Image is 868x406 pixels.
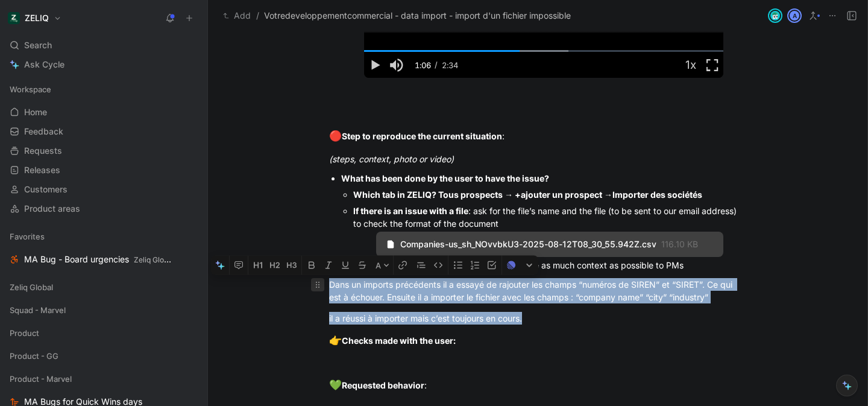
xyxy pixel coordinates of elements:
[5,347,203,365] div: Product - GG
[329,379,342,391] span: 💚
[10,281,53,293] span: Zeliq Global
[5,301,203,323] div: Squad - Marvel
[10,83,51,95] span: Workspace
[353,206,468,216] strong: If there is an issue with a file
[353,205,746,230] div: : ask for the file’s name and the file (to be sent to our email address) to check the format of t...
[661,239,698,250] span: 116.10 KB
[5,347,203,369] div: Product - GG
[5,301,203,319] div: Squad - Marvel
[769,10,781,22] img: avatar
[220,8,254,23] button: Add
[442,60,458,70] span: 2:34
[342,335,456,346] strong: Checks made with the user:
[680,52,702,78] button: Playback Rate
[329,154,454,164] em: (steps, context, photo or video)
[10,304,66,316] span: Squad - Marvel
[329,312,746,325] div: il a réussi à importer mais c’est toujours en cours.
[5,200,203,218] a: Product areas
[8,12,20,24] img: ZELIQ
[702,52,723,78] button: Fullscreen
[24,164,60,176] span: Releases
[264,8,571,23] span: Votredeveloppementcommercial - data import - import d'un fichier impossible
[342,131,502,141] strong: Step to reproduce the current situation
[5,161,203,179] a: Releases
[386,52,407,78] button: Mute
[5,250,203,268] a: MA Bug - Board urgenciesZeliq Global
[10,230,45,243] span: Favorites
[24,106,47,118] span: Home
[364,50,723,52] div: Progress Bar
[5,324,203,346] div: Product
[5,36,203,54] div: Search
[342,380,424,390] strong: Requested behavior
[25,13,49,24] h1: ZELIQ
[329,128,746,144] div: :
[134,255,174,264] span: Zeliq Global
[329,378,746,393] div: :
[5,278,203,296] div: Zeliq Global
[353,259,746,271] div: What were the different actions he took to give as much context as possible to PMs
[5,80,203,98] div: Workspace
[5,103,203,121] a: Home
[364,52,386,78] button: Play
[24,125,63,138] span: Feedback
[5,370,203,388] div: Product - Marvel
[329,130,342,142] span: 🔴
[10,373,72,385] span: Product - Marvel
[329,278,746,303] div: Dans un imports précédents il a essayé de rajouter les champs “numéros de SIREN” et “SIRET”. Ce q...
[5,142,203,160] a: Requests
[341,173,549,183] strong: What has been done by the user to have the issue?
[5,180,203,198] a: Customers
[400,239,656,250] span: Companies-us_sh_NOvvbkU3-2025-08-12T08_30_55.942Z.csv
[24,38,52,52] span: Search
[415,60,431,70] span: 1:06
[788,10,800,22] div: A
[5,56,203,74] a: Ask Cycle
[5,10,64,27] button: ZELIQZELIQ
[24,145,62,157] span: Requests
[435,60,438,69] span: /
[5,122,203,141] a: Feedback
[5,324,203,342] div: Product
[24,253,172,266] span: MA Bug - Board urgencies
[24,203,80,215] span: Product areas
[5,227,203,246] div: Favorites
[329,334,342,346] span: 👉
[10,327,39,339] span: Product
[24,183,68,195] span: Customers
[256,8,259,23] span: /
[5,278,203,300] div: Zeliq Global
[10,350,58,362] span: Product - GG
[353,189,702,200] strong: Which tab in ZELIQ? Tous prospects → +ajouter un prospect →Importer des sociétés
[24,57,64,72] span: Ask Cycle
